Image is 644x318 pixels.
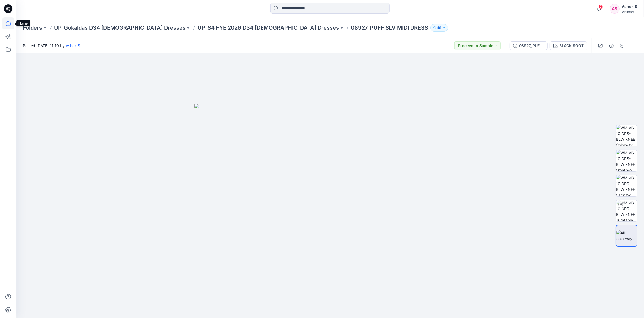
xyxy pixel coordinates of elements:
p: 49 [437,25,441,31]
button: Details [607,41,616,50]
div: 08927_PUFF SLV MIDI DRESS [519,43,544,49]
div: Walmart [622,10,637,14]
span: 7 [599,5,603,9]
img: WM MS 10 DRS-BLW KNEE Colorway wo Avatar [616,125,637,146]
button: 49 [430,24,448,32]
a: Folders [23,24,42,32]
img: WM MS 10 DRS-BLW KNEE Back wo Avatar [616,175,637,196]
img: WM MS 10 DRS-BLW KNEE Front wo Avatar [616,150,637,171]
img: All colorways [616,230,637,241]
a: UP_S4 FYE 2026 D34 [DEMOGRAPHIC_DATA] Dresses [197,24,339,32]
span: Posted [DATE] 11:10 by [23,43,80,48]
img: eyJhbGciOiJIUzI1NiIsImtpZCI6IjAiLCJzbHQiOiJzZXMiLCJ0eXAiOiJKV1QifQ.eyJkYXRhIjp7InR5cGUiOiJzdG9yYW... [194,104,466,318]
div: Ashok S [622,3,637,10]
div: BLACK SOOT [559,43,584,49]
a: UP_Gokaldas D34 [DEMOGRAPHIC_DATA] Dresses [54,24,186,32]
img: WM MS 10 DRS-BLW KNEE Turntable with Avatar [616,200,637,221]
button: 08927_PUFF SLV MIDI DRESS [510,41,548,50]
a: Ashok S [66,43,80,48]
p: 08927_PUFF SLV MIDI DRESS [351,24,428,32]
button: BLACK SOOT [550,41,587,50]
div: AS [610,4,620,14]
